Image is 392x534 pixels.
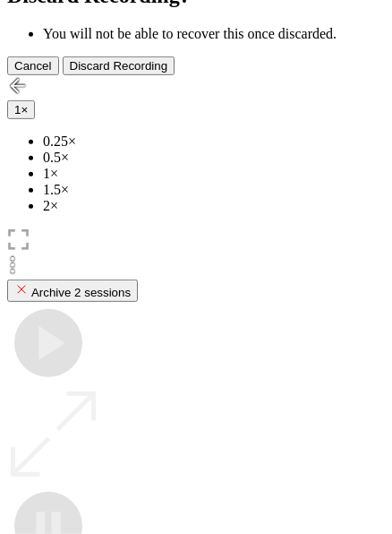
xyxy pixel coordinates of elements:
[43,182,385,198] li: 1.5×
[43,133,385,150] li: 0.25×
[14,103,21,116] span: 1
[43,166,385,182] li: 1×
[43,198,385,214] li: 2×
[43,150,385,166] li: 0.5×
[43,26,385,42] li: You will not be able to recover this once discarded.
[7,100,35,119] button: 1×
[63,56,175,75] button: Discard Recording
[14,282,131,299] div: Archive 2 sessions
[7,56,59,75] button: Cancel
[7,280,138,302] button: Archive 2 sessions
